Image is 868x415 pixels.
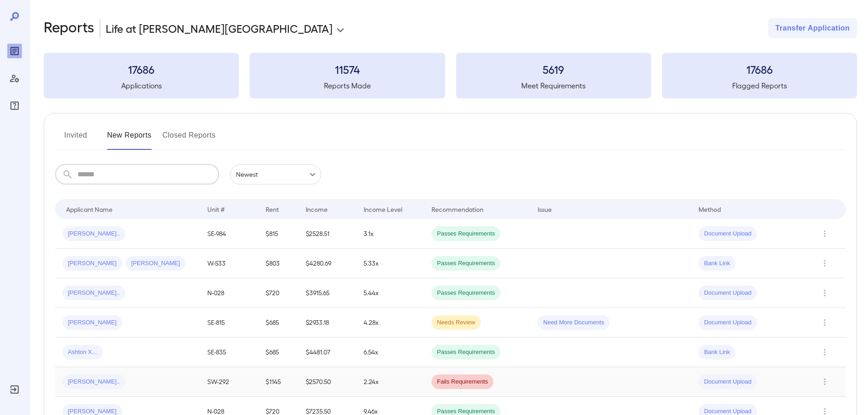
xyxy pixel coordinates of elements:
[298,308,356,338] td: $2933.18
[258,249,298,278] td: $803
[456,80,651,91] h5: Meet Requirements
[431,204,483,215] div: Recommendation
[44,53,857,98] summary: 17686Applications11574Reports Made5619Meet Requirements17686Flagged Reports
[699,259,735,268] span: Bank Link
[538,204,552,215] div: Issue
[364,204,402,215] div: Income Level
[266,204,280,215] div: Rent
[298,219,356,249] td: $2528.51
[7,382,22,397] div: Log Out
[817,315,832,330] button: Row Actions
[62,318,122,327] span: [PERSON_NAME]
[298,367,356,397] td: $2570.50
[7,98,22,113] div: FAQ
[44,80,239,91] h5: Applications
[200,249,258,278] td: W-533
[298,249,356,278] td: $4280.69
[431,318,481,327] span: Needs Review
[699,204,721,215] div: Method
[356,367,424,397] td: 2.24x
[62,378,125,386] span: [PERSON_NAME]..
[699,289,757,297] span: Document Upload
[662,62,857,77] h3: 17686
[62,230,125,238] span: [PERSON_NAME]..
[817,286,832,300] button: Row Actions
[356,249,424,278] td: 5.33x
[662,80,857,91] h5: Flagged Reports
[768,18,857,38] button: Transfer Application
[106,21,333,36] p: Life at [PERSON_NAME][GEOGRAPHIC_DATA]
[250,80,445,91] h5: Reports Made
[66,204,113,215] div: Applicant Name
[817,374,832,389] button: Row Actions
[817,256,832,271] button: Row Actions
[258,338,298,367] td: $685
[356,278,424,308] td: 5.44x
[431,259,500,268] span: Passes Requirements
[699,230,757,238] span: Document Upload
[55,128,96,150] button: Invited
[207,204,225,215] div: Unit #
[298,338,356,367] td: $4481.07
[699,318,757,327] span: Document Upload
[200,308,258,338] td: SE-815
[7,71,22,86] div: Manage Users
[258,278,298,308] td: $720
[258,219,298,249] td: $815
[356,308,424,338] td: 4.28x
[62,259,122,268] span: [PERSON_NAME]
[230,164,321,184] div: Newest
[163,128,216,150] button: Closed Reports
[62,348,103,357] span: Ashton X...
[699,348,735,357] span: Bank Link
[431,348,500,357] span: Passes Requirements
[258,308,298,338] td: $685
[62,289,125,297] span: [PERSON_NAME]..
[250,62,445,77] h3: 11574
[538,318,610,327] span: Need More Documents
[356,338,424,367] td: 6.54x
[200,278,258,308] td: N-028
[126,259,185,268] span: [PERSON_NAME]
[200,367,258,397] td: SW-292
[356,219,424,249] td: 3.1x
[298,278,356,308] td: $3915.65
[431,230,500,238] span: Passes Requirements
[431,289,500,297] span: Passes Requirements
[817,345,832,359] button: Row Actions
[44,18,94,38] h2: Reports
[456,62,651,77] h3: 5619
[699,378,757,386] span: Document Upload
[817,226,832,241] button: Row Actions
[431,378,493,386] span: Fails Requirements
[107,128,152,150] button: New Reports
[44,62,239,77] h3: 17686
[306,204,328,215] div: Income
[258,367,298,397] td: $1145
[7,44,22,58] div: Reports
[200,338,258,367] td: SE-835
[200,219,258,249] td: SE-984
